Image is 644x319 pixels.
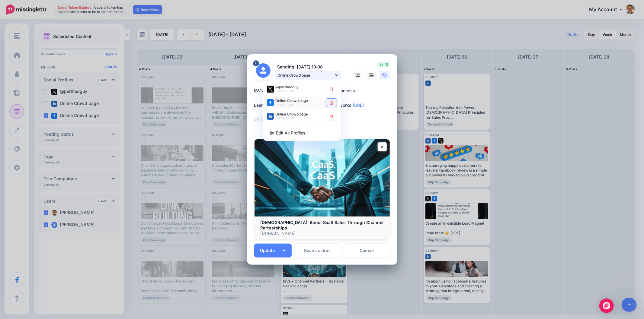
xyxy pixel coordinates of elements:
[377,62,390,68] span: 2848
[254,87,393,123] div: ISVs + Channel Partners = Scalable SaaS Success Learn how to build a partner strategy that works:
[295,244,341,257] button: Save as draft
[275,89,294,93] span: [DATE] 13:38
[261,220,384,230] b: [DEMOGRAPHIC_DATA]: Boost SaaS Sales Through Channel Partnerships
[275,103,294,106] span: [DATE] 13:08
[265,127,338,139] a: Edit All Profiles
[275,64,341,71] p: Sending: [DATE] 13:08
[275,71,341,80] a: Online Crowd page
[256,63,271,78] img: user_default_image.png
[275,116,294,120] span: [DATE] 18:59
[254,244,292,257] button: Update
[275,112,308,116] span: Online Crowd page
[267,86,274,93] img: twitter-square.png
[255,139,390,216] img: ISVs: Boost SaaS Sales Through Channel Partnerships
[267,99,274,106] img: facebook-square.png
[278,72,334,78] span: Online Crowd page
[283,250,286,251] img: arrow-down-white.png
[261,231,384,236] p: [DOMAIN_NAME]
[260,248,280,253] span: Update
[267,113,274,120] img: linkedin-square.png
[599,298,614,313] div: Open Intercom Messenger
[275,85,299,89] span: @perthadguy
[344,244,390,257] a: Cancel
[275,98,308,103] span: Online Crowd page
